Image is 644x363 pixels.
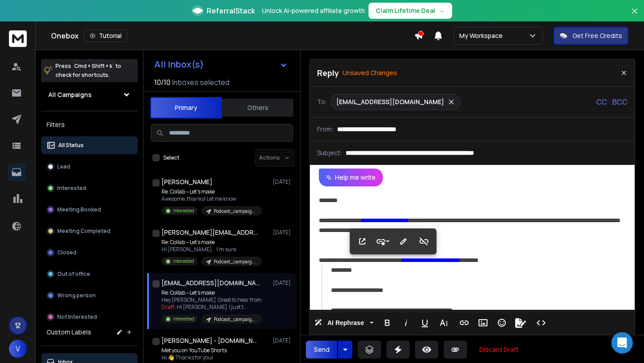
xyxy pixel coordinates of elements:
button: AI Rephrase [313,314,375,332]
span: ReferralStack [207,5,255,16]
p: [DATE] [273,279,293,287]
button: More Text [435,314,452,332]
span: AI Rephrase [326,319,366,327]
p: Wrong person [57,292,96,299]
button: Closed [41,244,138,262]
button: Underline (⌘U) [416,314,433,332]
button: Lead [41,158,138,176]
div: Onebox [51,30,414,42]
p: Out of office [57,270,90,278]
p: Unlock AI-powered affiliate growth [262,6,365,15]
h3: Filters [41,118,138,131]
h3: Custom Labels [47,328,91,337]
p: All Status [58,142,84,149]
button: Emoticons [493,314,510,332]
button: Meeting Booked [41,201,138,219]
button: V [9,340,27,358]
span: Hi [PERSON_NAME] I just t ... [177,303,247,311]
p: Podcast_campaign_v1.0 [214,208,257,215]
button: Send [306,341,337,359]
p: BCC [612,97,627,107]
h3: Inboxes selected [172,77,229,88]
p: Hey [PERSON_NAME] Great to hear from [161,296,262,304]
h1: [PERSON_NAME] [161,177,212,186]
p: Interested [173,258,194,265]
p: [DATE] [273,178,293,186]
p: Podcast_campaign_v1.0 [214,316,257,323]
button: Code View [533,314,550,332]
p: From: [317,125,334,134]
p: Hi [PERSON_NAME] .. I'm sure [161,246,262,253]
h1: [PERSON_NAME][EMAIL_ADDRESS][DOMAIN_NAME] [161,228,260,237]
p: Subject: [317,148,342,157]
p: Interested [173,207,194,214]
button: Edit Link [395,232,412,250]
p: Met you on YouTube Shorts [161,347,262,354]
button: Wrong person [41,287,138,304]
p: My Workspace [459,31,506,40]
button: Help me write [319,169,383,186]
button: Not Interested [41,308,138,326]
label: Select [163,154,179,161]
p: Awesome, thanks! Let me know [161,195,262,203]
button: Close banner [629,5,640,27]
button: Style [374,232,391,250]
p: Meeting Booked [57,206,101,213]
span: Draft: [161,303,176,311]
button: Italic (⌘I) [398,314,415,332]
p: Not Interested [57,313,97,321]
p: Meeting Completed [57,228,110,235]
p: Unsaved Changes [343,68,397,77]
button: Primary [150,97,222,118]
button: Out of office [41,265,138,283]
button: Insert Image (⌘P) [475,314,491,332]
button: Claim Lifetime Deal→ [369,3,452,19]
button: All Campaigns [41,86,138,104]
button: All Status [41,136,138,154]
span: 10 / 10 [154,77,170,88]
button: Meeting Completed [41,222,138,240]
p: [EMAIL_ADDRESS][DOMAIN_NAME] [336,97,444,106]
button: Discard Draft [472,341,526,359]
p: Re: Collab – Let’s make [161,289,262,296]
p: CC [596,97,607,107]
button: Signature [512,314,529,332]
button: Interested [41,179,138,197]
button: Get Free Credits [554,27,628,45]
h1: [EMAIL_ADDRESS][DOMAIN_NAME] [161,279,260,287]
button: Unlink [415,232,432,250]
p: Hi 👋 Thanks for your [161,354,262,361]
p: Re: Collab – Let’s make [161,239,262,246]
p: Press to check for shortcuts. [55,62,121,80]
p: Reply [317,67,339,79]
button: All Inbox(s) [147,55,295,73]
p: Lead [57,163,70,170]
button: Others [222,98,293,118]
p: Interested [173,316,194,322]
p: To: [317,97,327,106]
h1: [PERSON_NAME] - [DOMAIN_NAME] [161,336,260,345]
p: Get Free Credits [572,31,622,40]
p: Podcast_campaign_v1.0 [214,258,257,265]
button: Open Link [354,232,371,250]
p: [DATE] [273,337,293,344]
p: Closed [57,249,76,256]
p: Interested [57,185,86,192]
button: Insert Link (⌘K) [456,314,473,332]
p: Re: Collab – Let’s make [161,188,262,195]
h1: All Inbox(s) [154,60,204,69]
button: Bold (⌘B) [379,314,396,332]
span: Cmd + Shift + k [73,61,114,71]
h1: All Campaigns [48,90,92,99]
button: Tutorial [84,30,127,42]
p: [DATE] [273,229,293,236]
div: Open Intercom Messenger [611,332,633,354]
span: → [439,6,445,15]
